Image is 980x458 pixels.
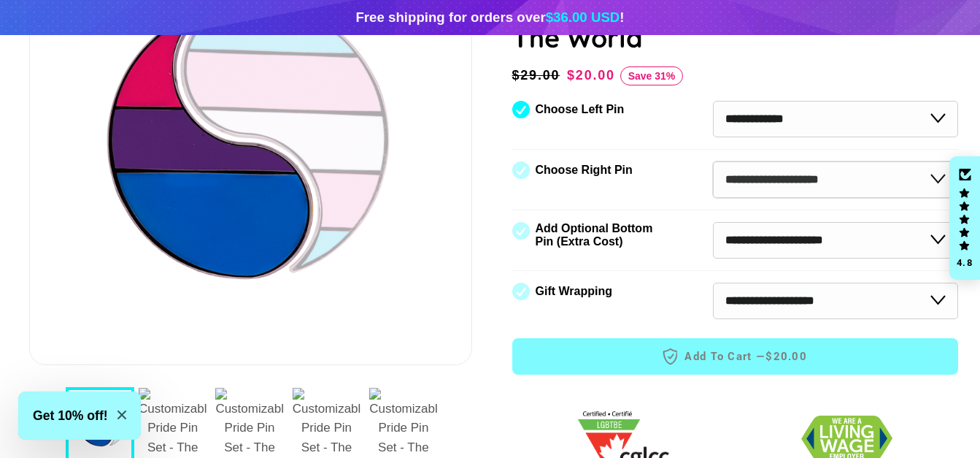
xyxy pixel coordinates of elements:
div: Click to open Judge.me floating reviews tab [949,156,980,280]
label: Gift Wrapping [536,285,612,298]
span: $20.00 [765,348,807,364]
button: Add to Cart —$20.00 [512,338,959,375]
span: $20.00 [567,68,615,83]
div: 4.8 [956,258,973,267]
div: Free shipping for orders over ! [355,7,624,28]
span: $36.00 USD [546,9,620,25]
label: Choose Left Pin [536,103,625,116]
label: Choose Right Pin [536,164,633,177]
label: Add Optional Bottom Pin (Extra Cost) [536,222,658,248]
span: Add to Cart — [534,347,937,366]
span: $29.00 [512,65,564,85]
span: Save 31% [620,66,684,85]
